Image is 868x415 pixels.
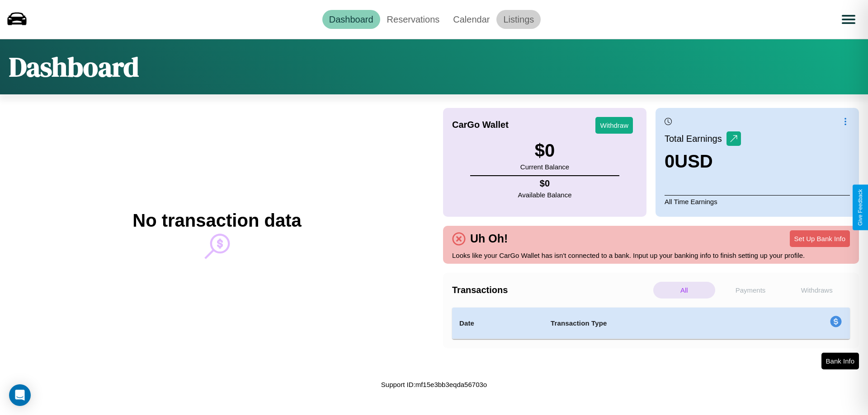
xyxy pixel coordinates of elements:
h3: $ 0 [520,140,569,161]
div: Give Feedback [857,189,863,226]
h4: Date [459,318,536,329]
a: Dashboard [322,10,380,29]
h4: $ 0 [518,178,572,189]
p: Withdraws [786,282,848,298]
table: simple table [452,308,850,339]
button: Withdraw [595,117,633,134]
button: Set Up Bank Info [790,230,850,247]
a: Calendar [446,10,496,29]
p: Total Earnings [665,131,726,147]
p: Available Balance [518,189,572,201]
p: Payments [720,282,782,298]
h4: CarGo Wallet [452,120,509,130]
button: Open menu [836,7,861,32]
p: Support ID: mf15e3bb3eqda56703o [381,378,487,391]
p: All Time Earnings [665,195,850,208]
p: Looks like your CarGo Wallet has isn't connected to a bank. Input up your banking info to finish ... [452,249,850,261]
button: Bank Info [821,353,859,369]
h3: 0 USD [665,151,741,172]
p: All [653,282,715,298]
p: Current Balance [520,161,569,173]
h4: Transactions [452,285,651,295]
h4: Uh Oh! [466,232,512,245]
div: Open Intercom Messenger [9,384,31,406]
h2: No transaction data [132,210,301,231]
a: Listings [496,10,541,29]
h4: Transaction Type [551,318,756,329]
h1: Dashboard [9,48,139,85]
a: Reservations [380,10,447,29]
